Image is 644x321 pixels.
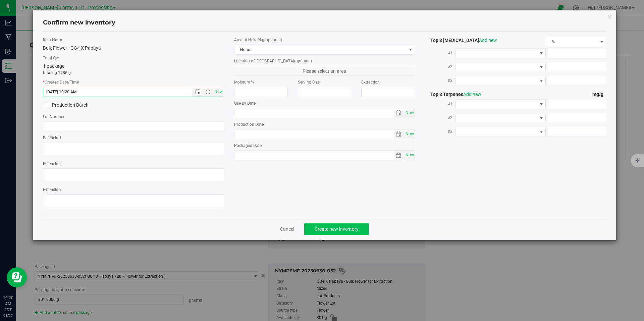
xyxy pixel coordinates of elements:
[234,58,415,64] label: Location of [GEOGRAPHIC_DATA]
[463,92,481,97] a: Add new
[394,151,404,160] span: select
[404,108,415,118] span: select
[43,63,64,69] span: 1 package
[264,38,282,42] span: (optional)
[280,226,294,232] a: Cancel
[425,61,455,73] label: #2
[43,70,224,76] p: totaling 1786 g
[234,143,415,149] label: Packaged Date
[394,129,404,139] span: select
[394,108,404,118] span: select
[455,99,546,109] span: NO DATA FOUND
[479,38,497,43] a: Add new
[404,129,415,139] span: select
[192,89,204,95] span: Open the date view
[43,18,115,27] h4: Confirm new inventory
[404,151,415,160] span: select
[43,102,128,109] label: Production Batch
[592,92,606,97] span: mg/g
[234,121,415,127] label: Production Date
[425,92,481,97] span: Top 3 Terpenes
[43,37,224,43] label: Item Name
[43,45,224,52] div: Bulk Flower - GG4 X Papaya
[294,59,312,63] span: (optional)
[404,150,415,160] span: Set Current date
[425,47,455,59] label: #1
[425,98,455,110] label: #1
[404,108,415,118] span: Set Current date
[234,100,415,106] label: Use By Date
[455,127,546,137] span: NO DATA FOUND
[213,87,224,97] span: Set Current date
[455,48,546,58] span: NO DATA FOUND
[43,135,224,141] label: Ref Field 1
[43,161,224,167] label: Ref Field 2
[43,186,224,193] label: Ref Field 3
[298,79,352,85] label: Serving Size
[315,226,359,232] span: Create new inventory
[234,45,407,54] span: None
[425,112,455,124] label: #2
[546,37,597,47] span: %
[455,62,546,72] span: NO DATA FOUND
[43,114,224,120] label: Lot Number
[7,267,27,287] iframe: Resource center
[202,89,213,95] span: Open the time view
[234,66,415,76] span: Please select an area
[455,113,546,123] span: NO DATA FOUND
[455,76,546,86] span: NO DATA FOUND
[425,74,455,87] label: #3
[425,125,455,138] label: #3
[43,55,224,61] label: Total Qty
[361,79,415,85] label: Extraction
[304,223,369,235] button: Create new inventory
[425,38,497,43] span: Top 3 [MEDICAL_DATA]
[234,37,415,43] label: Area of New Pkg
[234,79,288,85] label: Moisture %
[404,129,415,139] span: Set Current date
[43,79,224,85] label: Created Date/Time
